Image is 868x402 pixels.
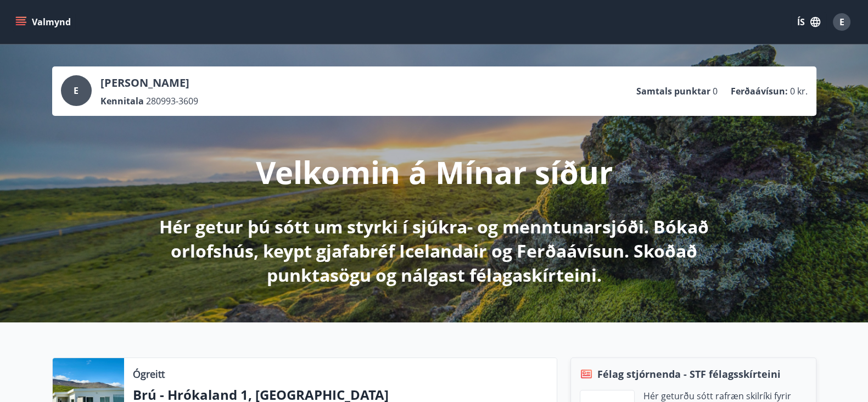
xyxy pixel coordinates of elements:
[144,215,724,287] p: Hér getur þú sótt um styrki í sjúkra- og menntunarsjóði. Bókað orlofshús, keypt gjafabréf Iceland...
[597,367,781,381] span: Félag stjórnenda - STF félagsskírteini
[713,85,718,97] span: 0
[100,75,198,91] p: [PERSON_NAME]
[839,16,844,28] span: E
[13,12,75,32] button: menu
[731,85,788,97] p: Ferðaávísun :
[133,367,165,381] p: Ógreitt
[100,95,144,107] p: Kennitala
[256,151,613,193] p: Velkomin á Mínar síður
[790,85,808,97] span: 0 kr.
[791,12,826,32] button: ÍS
[146,95,198,107] span: 280993-3609
[636,85,710,97] p: Samtals punktar
[643,390,791,402] p: Hér geturðu sótt rafræn skilríki fyrir
[828,9,855,35] button: E
[74,85,79,97] span: E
